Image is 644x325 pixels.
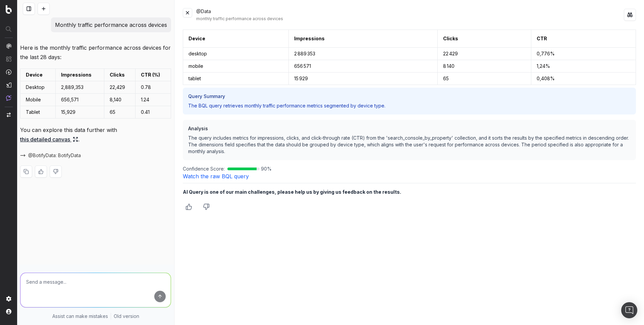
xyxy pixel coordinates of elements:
[183,48,289,60] td: desktop
[183,73,289,85] td: tablet
[531,73,636,85] td: 0,408%
[200,201,212,213] button: Thumbs down
[438,60,531,73] td: 8 140
[531,60,636,73] td: 1,24%
[188,102,631,109] p: The BQL query retrieves monthly traffic performance metrics segmented by device type.
[189,35,205,42] button: Device
[183,173,249,180] a: Watch the raw BQL query
[6,56,11,62] img: Intelligence
[20,81,56,94] td: Desktop
[20,106,56,119] td: Tablet
[196,8,624,21] div: @Data
[196,16,624,21] div: monthly traffic performance across devices
[55,106,104,119] td: 15,929
[20,69,56,81] td: Device
[136,106,171,119] td: 0.41
[6,309,11,314] img: My account
[6,95,11,101] img: Assist
[6,69,11,75] img: Activation
[289,60,438,73] td: 656 571
[104,106,136,119] td: 65
[55,69,104,81] td: Impressions
[104,81,136,94] td: 22,429
[136,81,171,94] td: 0.78
[6,82,11,88] img: Studio
[6,43,11,49] img: Analytics
[104,94,136,106] td: 8,140
[537,35,547,42] button: CTR
[188,125,631,132] h3: Analysis
[621,302,637,318] div: Open Intercom Messenger
[52,313,108,320] p: Assist can make mistakes
[6,296,11,301] img: Setting
[188,135,631,155] p: The query includes metrics for impressions, clicks, and click-through rate (CTR) from the 'search...
[20,152,81,159] button: @BotifyData: BotifyData
[7,112,11,117] img: Switch project
[20,125,171,144] p: You can explore this data further with .
[114,313,139,320] a: Old version
[531,48,636,60] td: 0,776%
[289,48,438,60] td: 2 889 353
[183,201,195,213] button: Thumbs up
[55,94,104,106] td: 656,571
[20,135,78,144] a: this detailed canvas
[55,81,104,94] td: 2,889,353
[104,69,136,81] td: Clicks
[6,5,12,14] img: Botify logo
[289,73,438,85] td: 15 929
[294,35,325,42] button: Impressions
[261,166,272,172] span: 90 %
[20,43,171,62] p: Here is the monthly traffic performance across devices for the last 28 days:
[28,152,81,159] span: @BotifyData: BotifyData
[183,60,289,73] td: mobile
[183,189,401,195] b: AI Query is one of our main challenges, please help us by giving us feedback on the results.
[20,94,56,106] td: Mobile
[136,94,171,106] td: 1.24
[438,48,531,60] td: 22 429
[136,69,171,81] td: CTR (%)
[443,35,458,42] button: Clicks
[55,20,167,30] p: Monthly traffic performance across devices
[183,166,225,172] span: Confidence Score:
[188,93,631,100] h3: Query Summary
[438,73,531,85] td: 65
